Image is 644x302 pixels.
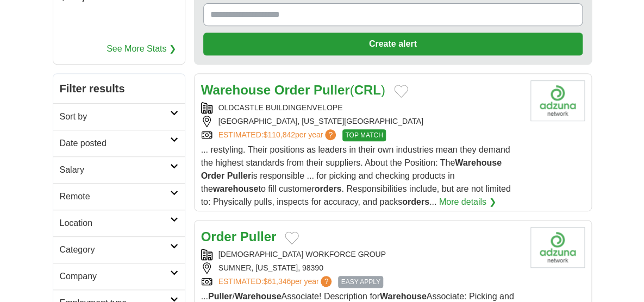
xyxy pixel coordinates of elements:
strong: Order [274,83,310,97]
strong: CRL [354,83,380,97]
h2: Filter results [53,74,185,103]
a: More details ❯ [439,196,496,209]
a: Sort by [53,103,185,130]
a: Salary [53,156,185,183]
a: Date posted [53,130,185,156]
h2: Remote [60,190,170,203]
h2: Category [60,243,170,256]
a: ESTIMATED:$61,346per year? [218,276,334,288]
strong: Order [201,229,236,244]
strong: Puller [208,292,232,301]
strong: Warehouse [235,292,282,301]
a: Company [53,263,185,290]
div: SUMNER, [US_STATE], 98390 [201,262,522,274]
a: Warehouse Order Puller(CRL) [201,83,385,97]
strong: Warehouse [455,158,502,167]
iframe: Sign in with Google Dialog [421,11,633,122]
button: Create alert [203,33,583,55]
span: TOP MATCH [342,129,385,141]
h2: Location [60,217,170,230]
h2: Date posted [60,137,170,150]
img: Company logo [530,227,585,268]
span: $110,842 [263,130,295,139]
h2: Salary [60,163,170,177]
button: Add to favorite jobs [285,231,299,244]
strong: warehouse [213,184,259,193]
div: [DEMOGRAPHIC_DATA] WORKFORCE GROUP [201,249,522,260]
a: Order Puller [201,229,277,244]
h2: Company [60,270,170,283]
strong: Order [201,171,225,180]
div: [GEOGRAPHIC_DATA], [US_STATE][GEOGRAPHIC_DATA] [201,116,522,127]
span: ... restyling. Their positions as leaders in their own industries mean they demand the highest st... [201,145,511,206]
strong: Warehouse [201,83,271,97]
span: ? [325,129,336,140]
span: ? [321,276,332,287]
a: Location [53,210,185,236]
span: EASY APPLY [338,276,383,288]
a: Category [53,236,185,263]
a: ESTIMATED:$110,842per year? [218,129,339,141]
a: See More Stats ❯ [107,42,176,55]
strong: orders [402,197,429,206]
h2: Sort by [60,110,170,123]
strong: Warehouse [380,292,427,301]
strong: Puller [314,83,350,97]
strong: Puller [240,229,277,244]
span: $61,346 [263,277,291,286]
div: OLDCASTLE BUILDINGENVELOPE [201,102,522,114]
strong: orders [314,184,341,193]
a: Remote [53,183,185,210]
button: Add to favorite jobs [394,85,408,98]
strong: Puller [227,171,251,180]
